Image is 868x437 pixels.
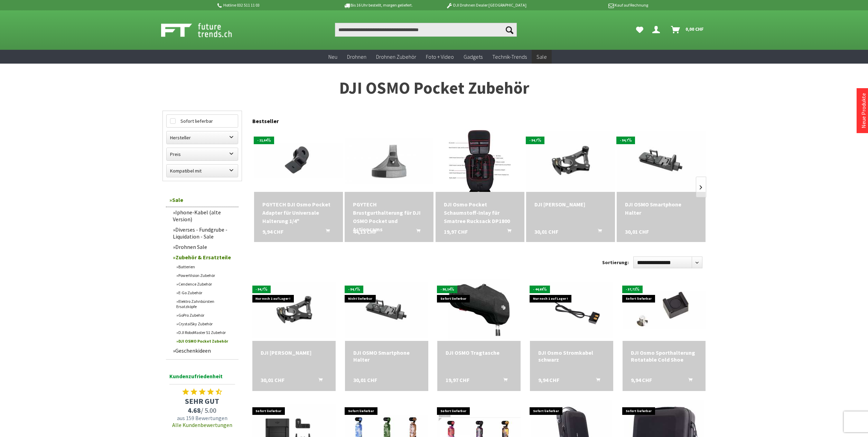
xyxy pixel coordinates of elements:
a: Neue Produkte [860,93,867,128]
img: DJI OSMO Smartphone Halter [617,131,706,190]
span: Sale [536,53,547,60]
label: Sofort lieferbar [167,115,238,127]
a: DJI [PERSON_NAME] 30,01 CHF In den Warenkorb [261,349,327,356]
a: Gadgets [459,50,487,64]
div: DJI Osmo Stromkabel schwarz [538,349,605,363]
a: Technik-Trends [487,50,532,64]
button: In den Warenkorb [589,227,606,236]
span: aus 159 Bewertungen [166,415,239,421]
button: In den Warenkorb [408,227,424,236]
a: Meine Favoriten [633,23,647,37]
div: DJI OSMO Smartphone Halter [353,349,420,363]
img: DJI Osmo Sporthalterung Rotatable Cold Shoe [623,291,706,329]
span: Kundenzufriedenheit [169,372,235,384]
div: PGYTECH Brustgurthalterung für DJI OSMO Pocket und Actioncams [353,200,425,233]
div: PGYTECH DJI Osmo Pocket Adapter für Universale Halterung 1/4" [262,200,335,225]
span: Technik-Trends [492,53,527,60]
img: DJI Osmo Stromkabel schwarz [530,282,613,338]
span: Foto + Video [426,53,454,60]
a: DJI RoboMaster S1 Zubehör [173,328,239,337]
span: 30,01 CHF [534,227,558,236]
a: DJI OSMO Pocket Zubehör [173,337,239,345]
span: 44,13 CHF [353,227,377,236]
img: DJI OSMO Tragtasche [448,279,510,341]
a: Neu [324,50,342,64]
span: / 5.00 [166,406,239,415]
a: Foto + Video [421,50,459,64]
p: Kauf auf Rechnung [540,1,648,9]
img: Shop Futuretrends - zur Startseite wechseln [161,21,247,39]
p: Bis 16 Uhr bestellt, morgen geliefert. [324,1,432,9]
a: DJI Osmo Pocket Schaumstoff-Inlay für Smatree Rucksack DP1800 19,97 CHF In den Warenkorb [444,200,516,225]
span: SEHR GUT [166,396,239,406]
span: 0,00 CHF [685,24,704,35]
button: In den Warenkorb [588,376,604,385]
div: DJI [PERSON_NAME] [534,200,607,208]
a: Batterien [173,262,239,271]
h1: DJI OSMO Pocket Zubehör [162,80,706,97]
a: Warenkorb [668,23,707,37]
a: DJI Osmo Stromkabel schwarz 9,94 CHF In den Warenkorb [538,349,605,363]
button: In den Warenkorb [317,227,334,236]
button: In den Warenkorb [499,227,515,236]
a: Alle Kundenbewertungen [172,421,232,428]
a: DJI Osmo Sporthalterung Rotatable Cold Shoe 9,94 CHF In den Warenkorb [631,349,698,363]
img: DJI OSMO Smartphone Halter [345,282,428,338]
div: DJI OSMO Tragtasche [446,349,512,356]
a: Drohnen Zubehör [371,50,421,64]
a: Drohnen [342,50,371,64]
a: DJI OSMO Smartphone Halter 30,01 CHF [625,200,697,217]
div: DJI Osmo Sporthalterung Rotatable Cold Shoe [631,349,698,363]
span: 30,01 CHF [353,376,377,383]
a: Zubehör & Ersatzteile [169,252,239,262]
a: PowerVision Zubehör [173,271,239,280]
a: Elektro Zahnbürsten Ersatzköpfe [173,297,239,311]
span: Neu [328,53,337,60]
button: Suchen [502,23,517,37]
a: Iphone-Kabel (alte Version) [169,207,239,224]
img: DJI OSMO Fahrradhalter [526,131,615,190]
a: CrystalSky Zubehör [173,319,239,328]
span: 9,94 CHF [538,376,559,383]
img: DJI Osmo Pocket Schaumstoff-Inlay für Smatree Rucksack DP1800 [449,130,511,192]
span: Drohnen Zubehör [376,53,416,60]
span: 9,94 CHF [262,227,283,236]
a: PGYTECH Brustgurthalterung für DJI OSMO Pocket und Actioncams 44,13 CHF In den Warenkorb [353,200,425,233]
label: Preis [167,148,238,160]
img: DJI OSMO Fahrradhalter [252,282,336,338]
div: DJI Osmo Pocket Schaumstoff-Inlay für Smatree Rucksack DP1800 [444,200,516,225]
a: GoPro Zubehör [173,311,239,319]
label: Hersteller [167,131,238,144]
span: 4.68 [188,406,201,415]
a: E-Go Zubehör [173,288,239,297]
a: DJI OSMO Smartphone Halter 30,01 CHF [353,349,420,363]
a: DJI OSMO Tragtasche 19,97 CHF In den Warenkorb [446,349,512,356]
p: DJI Drohnen Dealer [GEOGRAPHIC_DATA] [432,1,540,9]
a: Dein Konto [650,23,665,37]
span: 19,97 CHF [446,376,469,383]
span: 19,97 CHF [444,227,468,236]
img: PGYTECH Brustgurthalterung für DJI OSMO Pocket und Actioncams [345,138,433,184]
span: 30,01 CHF [261,376,284,383]
button: In den Warenkorb [495,376,512,385]
button: In den Warenkorb [310,376,327,385]
label: Kompatibel mit [167,165,238,177]
a: Drohnen Sale [169,242,239,252]
span: Drohnen [347,53,366,60]
img: PGYTECH DJI Osmo Pocket Adapter für Universale Halterung 1/4" [254,143,343,178]
a: Diverses - Fundgrube - Liquidation - Sale [169,224,239,242]
label: Sortierung: [602,257,629,268]
div: DJI [PERSON_NAME] [261,349,327,356]
a: Sale [166,193,239,207]
div: DJI OSMO Smartphone Halter [625,200,697,217]
input: Produkt, Marke, Kategorie, EAN, Artikelnummer… [335,23,517,37]
a: PGYTECH DJI Osmo Pocket Adapter für Universale Halterung 1/4" 9,94 CHF In den Warenkorb [262,200,335,225]
a: Geschenkideen [169,345,239,356]
button: In den Warenkorb [680,376,697,385]
a: Sale [532,50,552,64]
p: Hotline 032 511 11 03 [216,1,324,9]
a: Cendence Zubehör [173,280,239,288]
span: 9,94 CHF [631,376,652,383]
div: Bestseller [252,111,706,128]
